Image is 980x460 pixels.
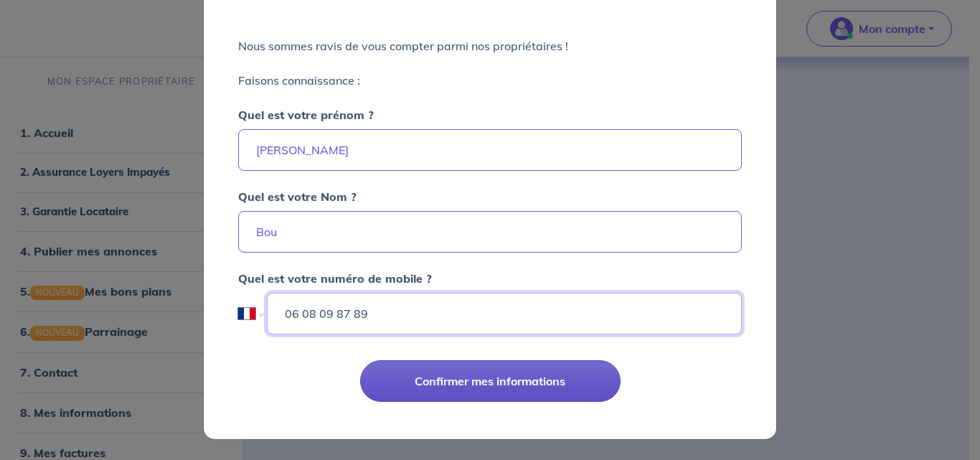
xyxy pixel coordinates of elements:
[238,211,742,253] input: Ex : Durand
[238,129,742,171] input: Ex : Martin
[360,360,621,402] button: Confirmer mes informations
[267,293,742,334] input: Ex : 06 06 06 06 06
[238,108,374,122] strong: Quel est votre prénom ?
[238,271,432,286] strong: Quel est votre numéro de mobile ?
[238,37,742,55] p: Nous sommes ravis de vous compter parmi nos propriétaires !
[238,72,742,89] p: Faisons connaissance :
[238,189,357,204] strong: Quel est votre Nom ?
